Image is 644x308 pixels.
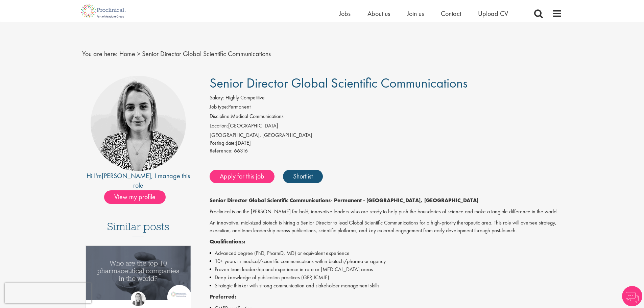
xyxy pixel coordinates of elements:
img: Chatbot [622,286,642,306]
li: Advanced degree (PhD, PharmD, MD) or equivalent experience [210,249,562,257]
a: Upload CV [478,9,508,18]
div: [DATE] [210,139,562,147]
a: Apply for this job [210,170,275,183]
span: > [137,49,140,58]
div: Hi I'm , I manage this role [82,171,195,190]
p: An innovative, mid-sized biotech is hiring a Senior Director to lead Global Scientific Communicat... [210,219,562,235]
a: Shortlist [283,170,323,183]
span: You are here: [82,49,118,58]
iframe: reCAPTCHA [5,283,91,303]
li: Proven team leadership and experience in rare or [MEDICAL_DATA] areas [210,265,562,274]
h3: Similar posts [107,221,169,237]
span: 66316 [234,147,248,154]
strong: Senior Director Global Scientific Communications [210,197,331,204]
a: View my profile [104,192,172,200]
a: Jobs [339,9,351,18]
label: Job type: [210,103,228,111]
span: Highly Competitive [225,94,265,101]
a: [PERSON_NAME] [102,171,151,180]
li: Medical Communications [210,113,562,122]
label: Discipline: [210,113,231,120]
li: Deep knowledge of publication practices (GPP, ICMJE) [210,274,562,282]
a: breadcrumb link [119,49,135,58]
img: Top 10 pharmaceutical companies in the world 2025 [86,246,191,300]
strong: Preferred: [210,293,236,300]
a: About us [367,9,390,18]
p: Proclinical is on the [PERSON_NAME] for bold, innovative leaders who are ready to help push the b... [210,208,562,216]
li: 10+ years in medical/scientific communications within biotech/pharma or agency [210,257,562,265]
li: Permanent [210,103,562,113]
span: Posting date: [210,139,236,146]
a: Join us [407,9,424,18]
span: Senior Director Global Scientific Communications [142,49,271,58]
label: Salary: [210,94,224,102]
strong: Qualifications: [210,238,245,245]
div: [GEOGRAPHIC_DATA], [GEOGRAPHIC_DATA] [210,132,562,139]
span: Senior Director Global Scientific Communications [210,74,468,92]
img: Hannah Burke [131,291,146,306]
img: imeage of recruiter Merna Hermiz [91,76,186,171]
li: Strategic thinker with strong communication and stakeholder management skills [210,282,562,290]
li: [GEOGRAPHIC_DATA] [210,122,562,132]
span: View my profile [104,190,166,204]
a: Link to a post [86,246,191,306]
label: Location: [210,122,228,130]
strong: - Permanent - [GEOGRAPHIC_DATA], [GEOGRAPHIC_DATA] [331,197,478,204]
label: Reference: [210,147,233,155]
a: Contact [441,9,461,18]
